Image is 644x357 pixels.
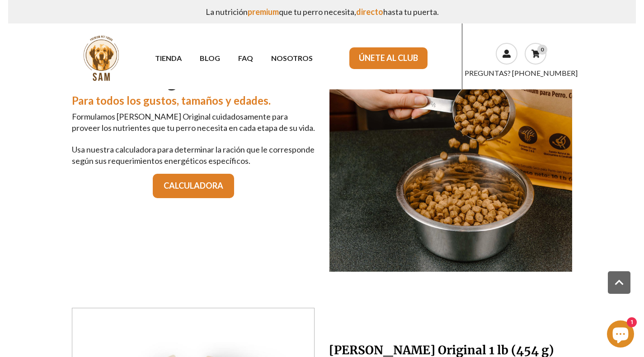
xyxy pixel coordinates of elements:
[153,174,234,198] a: CALCULADORA
[72,144,315,167] p: Usa nuestra calculadora para determinar la ración que le corresponde según sus requerimientos ene...
[77,34,125,82] img: sam.png
[229,50,262,66] a: FAQ
[465,69,578,77] a: PREGUNTAS? [PHONE_NUMBER]
[248,7,279,17] span: premium
[604,320,637,350] inbox-online-store-chat: Chat de la tienda online Shopify
[356,7,383,17] span: directo
[72,111,315,134] p: Formulamos [PERSON_NAME] Original cuidadosamente para proveer los nutrientes que tu perro necesit...
[329,65,573,272] img: sam-pet-foods-3-4.jpeg
[525,43,546,65] a: 0
[537,45,547,55] div: 0
[146,50,191,66] a: TIENDA
[72,94,315,107] h3: Para todos los gustos, tamaños y edades.
[608,271,630,294] button: Back To Top
[262,50,322,66] a: NOSOTROS
[191,50,229,66] a: BLOG
[349,47,428,69] a: ÚNETE AL CLUB
[15,4,629,20] p: La nutrición que tu perro necesita, hasta tu puerta.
